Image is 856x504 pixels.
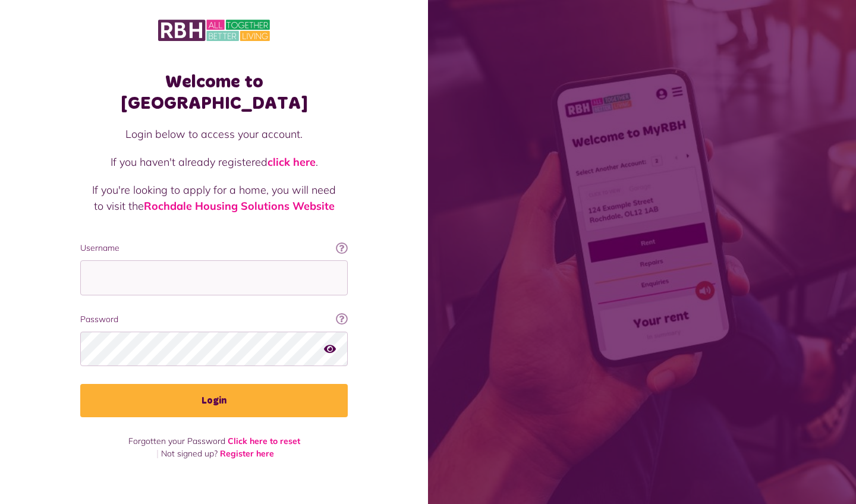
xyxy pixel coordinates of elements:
[80,384,348,417] button: Login
[144,199,335,213] a: Rochdale Housing Solutions Website
[158,18,270,43] img: MyRBH
[161,448,218,459] span: Not signed up?
[128,436,225,446] span: Forgotten your Password
[80,313,348,326] label: Password
[220,448,274,459] a: Register here
[267,155,316,169] a: click here
[80,242,348,254] label: Username
[92,182,336,214] p: If you're looking to apply for a home, you will need to visit the
[92,154,336,170] p: If you haven't already registered .
[228,436,300,446] a: Click here to reset
[80,71,348,114] h1: Welcome to [GEOGRAPHIC_DATA]
[92,126,336,142] p: Login below to access your account.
